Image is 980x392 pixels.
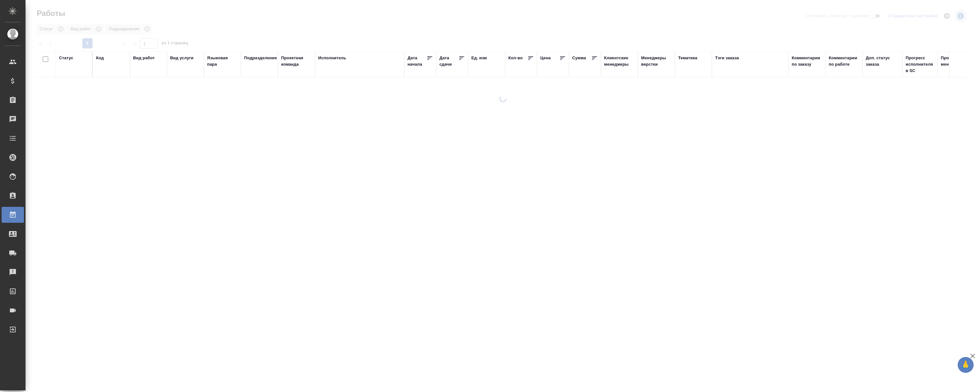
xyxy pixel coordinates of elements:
div: Прогресс исполнителя в SC [906,55,934,74]
div: Цена [540,55,551,61]
div: Вид услуги [170,55,194,61]
div: Дата сдачи [439,55,459,68]
div: Дата начала [408,55,427,68]
div: Статус [59,55,73,61]
div: Менеджеры верстки [641,55,672,68]
div: Вид работ [133,55,155,61]
div: Комментарии по заказу [792,55,822,68]
span: 🙏 [960,358,971,372]
div: Доп. статус заказа [866,55,899,68]
div: Ед. изм [471,55,487,61]
div: Кол-во [508,55,523,61]
div: Подразделение [244,55,277,61]
div: Код [96,55,104,61]
button: 🙏 [958,357,974,373]
div: Комментарии по работе [829,55,859,68]
div: Языковая пара [207,55,238,68]
div: Тематика [678,55,697,61]
div: Проектные менеджеры [941,55,971,68]
div: Тэги заказа [715,55,739,61]
div: Исполнитель [318,55,346,61]
div: Клиентские менеджеры [604,55,635,68]
div: Проектная команда [281,55,312,68]
div: Сумма [572,55,586,61]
